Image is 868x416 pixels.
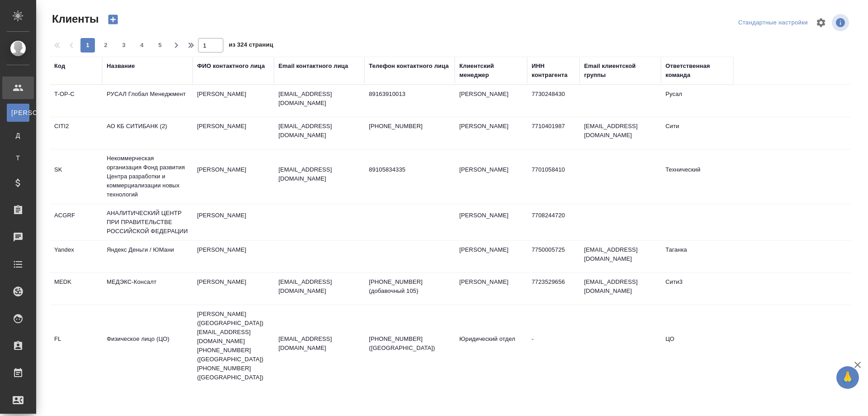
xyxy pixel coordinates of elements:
span: Д [11,131,25,140]
td: [PERSON_NAME] [193,241,274,273]
p: 89105834335 [369,165,450,174]
span: [PERSON_NAME] [11,108,25,117]
td: Русал [661,85,733,117]
div: Email клиентской группы [584,62,656,80]
td: РУСАЛ Глобал Менеджмент [102,85,193,117]
td: 7730248430 [527,85,580,117]
td: [PERSON_NAME] [193,85,274,117]
td: Сити [661,117,733,149]
td: [PERSON_NAME] ([GEOGRAPHIC_DATA]) [EMAIL_ADDRESS][DOMAIN_NAME] [PHONE_NUMBER] ([GEOGRAPHIC_DATA])... [193,305,274,387]
td: 7710401987 [527,117,580,149]
td: АНАЛИТИЧЕСКИЙ ЦЕНТР ПРИ ПРАВИТЕЛЬСТВЕ РОССИЙСКОЙ ФЕДЕРАЦИИ [102,204,193,240]
button: 5 [153,38,167,53]
span: 4 [135,41,149,50]
td: [EMAIL_ADDRESS][DOMAIN_NAME] [580,273,661,305]
td: [PERSON_NAME] [455,241,527,273]
div: ФИО контактного лица [197,62,265,71]
button: 3 [117,38,131,53]
div: Название [107,62,135,71]
div: split button [736,16,810,30]
td: 7701058410 [527,161,580,192]
td: 7723529656 [527,273,580,305]
span: 3 [117,41,131,50]
p: [PHONE_NUMBER] (добавочный 105) [369,277,450,296]
td: - [527,330,580,362]
td: T-OP-C [50,85,102,117]
td: FL [50,330,102,362]
div: Ответственная команда [665,62,729,80]
td: МЕДЭКС-Консалт [102,273,193,305]
a: Т [7,149,29,167]
a: Д [7,126,29,144]
p: [EMAIL_ADDRESS][DOMAIN_NAME] [278,165,360,183]
td: SK [50,161,102,192]
div: Email контактного лица [278,62,348,71]
span: Посмотреть информацию [832,14,851,31]
span: 5 [153,41,167,50]
div: ИНН контрагента [532,62,575,80]
div: Клиентский менеджер [459,62,523,80]
span: из 324 страниц [229,39,273,53]
td: [EMAIL_ADDRESS][DOMAIN_NAME] [580,241,661,273]
td: Яндекс Деньги / ЮМани [102,241,193,273]
td: ACGRF [50,206,102,238]
p: [PHONE_NUMBER] [369,122,450,131]
p: [EMAIL_ADDRESS][DOMAIN_NAME] [278,122,360,140]
td: Технический [661,161,733,192]
button: Создать [102,12,124,27]
td: [PERSON_NAME] [193,206,274,238]
span: 2 [99,41,113,50]
td: ЦО [661,330,733,362]
td: Физическое лицо (ЦО) [102,330,193,362]
td: [PERSON_NAME] [455,117,527,149]
td: [PERSON_NAME] [455,273,527,305]
td: АО КБ СИТИБАНК (2) [102,117,193,149]
td: [PERSON_NAME] [193,117,274,149]
td: Сити3 [661,273,733,305]
td: MEDK [50,273,102,305]
td: [PERSON_NAME] [193,161,274,192]
button: 🙏 [836,366,859,389]
td: Yandex [50,241,102,273]
p: [EMAIL_ADDRESS][DOMAIN_NAME] [278,277,360,296]
td: [PERSON_NAME] [455,161,527,192]
span: 🙏 [840,368,855,387]
td: [PERSON_NAME] [455,206,527,238]
td: [EMAIL_ADDRESS][DOMAIN_NAME] [580,117,661,149]
span: Т [11,153,25,163]
button: 4 [135,38,149,53]
button: 2 [99,38,113,53]
div: Код [54,62,65,71]
p: [EMAIL_ADDRESS][DOMAIN_NAME] [278,335,360,353]
span: Клиенты [50,12,99,26]
p: [PHONE_NUMBER] ([GEOGRAPHIC_DATA]) [369,335,450,353]
td: [PERSON_NAME] [193,273,274,305]
p: 89163910013 [369,90,450,99]
span: Настроить таблицу [810,12,832,33]
td: 7708244720 [527,206,580,238]
td: Юридический отдел [455,330,527,362]
td: Таганка [661,241,733,273]
td: 7750005725 [527,241,580,273]
td: [PERSON_NAME] [455,85,527,117]
p: [EMAIL_ADDRESS][DOMAIN_NAME] [278,90,360,108]
a: [PERSON_NAME] [7,104,29,122]
div: Телефон контактного лица [369,62,449,71]
td: Некоммерческая организация Фонд развития Центра разработки и коммерциализации новых технологий [102,149,193,204]
td: CITI2 [50,117,102,149]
